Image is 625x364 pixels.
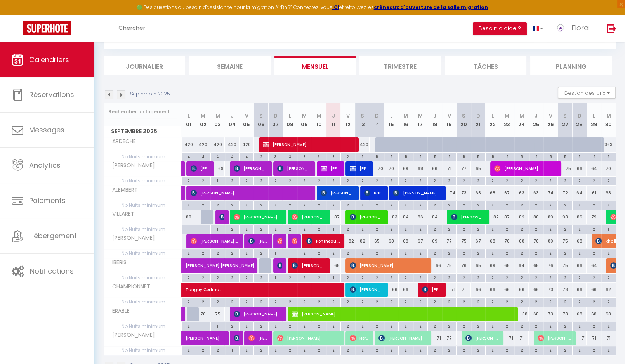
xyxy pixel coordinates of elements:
[384,177,398,184] div: 2
[186,327,239,341] span: [PERSON_NAME]
[558,186,572,200] div: 72
[428,225,442,232] div: 2
[607,24,616,33] img: logout
[359,56,441,75] li: Trimestre
[332,112,335,120] abbr: J
[312,177,326,184] div: 2
[514,201,528,208] div: 2
[211,177,225,184] div: 1
[297,201,311,208] div: 2
[587,201,601,208] div: 2
[558,161,572,176] div: 75
[350,331,369,345] span: Herve Dustou
[105,210,136,218] span: VILLARET
[292,234,296,248] span: [PERSON_NAME] Del [PERSON_NAME]
[182,331,196,346] a: [PERSON_NAME]
[601,103,616,137] th: 30
[485,103,500,137] th: 22
[277,161,311,176] span: [PERSON_NAME]
[529,153,543,160] div: 5
[225,153,239,160] div: 4
[543,103,558,137] th: 26
[530,56,612,75] li: Planning
[384,161,398,176] div: 70
[587,103,601,137] th: 29
[259,112,263,120] abbr: S
[210,137,225,152] div: 420
[500,153,514,160] div: 5
[384,153,398,160] div: 5
[355,137,370,152] div: 420
[413,103,427,137] th: 17
[370,103,384,137] th: 14
[428,153,442,160] div: 5
[283,201,297,208] div: 2
[370,177,384,184] div: 2
[254,153,268,160] div: 2
[457,161,471,176] div: 77
[428,177,442,184] div: 2
[571,23,589,33] span: Flora
[413,225,427,232] div: 2
[384,103,398,137] th: 15
[558,153,572,160] div: 5
[462,112,465,120] abbr: S
[182,161,186,176] a: [PERSON_NAME]
[399,153,413,160] div: 5
[403,112,408,120] abbr: M
[500,177,514,184] div: 2
[601,201,616,208] div: 2
[500,186,514,200] div: 67
[201,112,205,120] abbr: M
[283,103,297,137] th: 08
[29,90,74,99] span: Réservations
[427,210,442,224] div: 84
[601,137,616,152] div: 363
[29,55,69,64] span: Calendriers
[254,201,268,208] div: 2
[219,210,224,224] span: [PERSON_NAME]
[593,112,595,120] abbr: L
[104,153,181,161] span: Nb Nuits minimum
[254,103,268,137] th: 06
[413,201,427,208] div: 2
[277,331,339,345] span: [PERSON_NAME]
[341,201,355,208] div: 2
[182,225,196,232] div: 1
[457,177,470,184] div: 2
[457,186,471,200] div: 73
[326,201,340,208] div: 2
[182,186,186,201] a: [PERSON_NAME] Hacheme
[471,186,485,200] div: 63
[231,112,234,120] abbr: J
[182,258,196,273] a: [PERSON_NAME] [PERSON_NAME]
[451,210,484,224] span: [PERSON_NAME][GEOGRAPHIC_DATA]
[29,231,77,241] span: Hébergement
[211,225,225,232] div: 1
[312,201,326,208] div: 2
[587,177,601,184] div: 2
[374,4,488,10] a: créneaux d'ouverture de la salle migration
[448,112,451,120] abbr: V
[297,153,311,160] div: 3
[390,112,392,120] abbr: L
[573,153,587,160] div: 5
[529,103,543,137] th: 25
[211,201,225,208] div: 2
[341,103,355,137] th: 12
[248,234,267,248] span: [PERSON_NAME]
[606,112,611,120] abbr: M
[491,112,494,120] abbr: L
[505,112,509,120] abbr: M
[29,160,61,170] span: Analytics
[442,177,456,184] div: 2
[413,210,427,224] div: 86
[240,225,253,232] div: 2
[538,331,571,345] span: [PERSON_NAME]
[572,186,587,200] div: 64
[108,105,177,119] input: Rechercher un logement...
[186,278,382,293] span: Tanguy Corfmat
[587,153,601,160] div: 5
[317,112,321,120] abbr: M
